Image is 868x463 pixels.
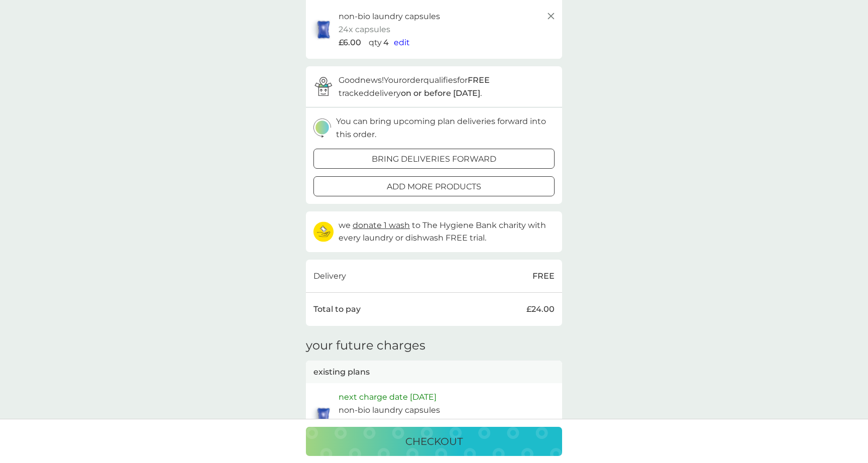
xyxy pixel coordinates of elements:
button: add more products [313,176,555,196]
button: checkout [306,427,562,456]
p: checkout [405,433,463,449]
strong: FREE [468,75,490,85]
p: we to The Hygiene Bank charity with every laundry or dishwash FREE trial. [339,219,555,245]
p: existing plans [313,366,370,379]
p: non-bio laundry capsules [339,404,440,417]
p: add more products [387,180,481,193]
p: bring deliveries forward [372,153,496,166]
p: next charge date [DATE] [339,391,437,404]
button: edit [394,36,410,49]
p: FREE [532,270,555,283]
p: Good news! Your order qualifies for tracked delivery . [339,74,555,99]
img: delivery-schedule.svg [313,119,331,137]
span: £6.00 [339,36,361,49]
span: donate 1 wash [353,220,410,230]
h3: your future charges [306,338,425,353]
span: edit [394,38,410,47]
p: non-bio laundry capsules [339,10,440,23]
p: 24x capsules [339,417,390,430]
p: You can bring upcoming plan deliveries forward into this order. [336,115,555,141]
p: 4 [383,36,389,49]
button: bring deliveries forward [313,149,555,169]
p: Total to pay [313,303,361,316]
p: Delivery [313,270,346,283]
p: £24.00 [526,303,555,316]
p: 24x capsules [339,23,390,36]
strong: on or before [DATE] [401,88,480,98]
p: qty [369,36,382,49]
